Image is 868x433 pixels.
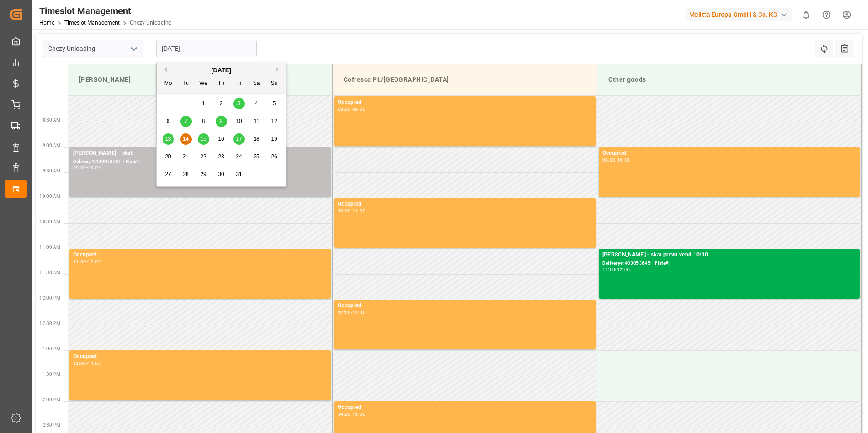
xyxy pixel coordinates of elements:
div: Choose Monday, October 13th, 2025 [163,133,174,145]
div: 10:00 [617,158,630,162]
div: Occupied [338,403,592,412]
span: 8:30 AM [43,118,60,123]
span: 12 [271,118,277,124]
span: 19 [271,136,277,142]
div: Melitta Europa GmbH & Co. KG [686,8,792,21]
div: Choose Tuesday, October 21st, 2025 [180,151,192,162]
div: Choose Thursday, October 9th, 2025 [216,116,227,127]
div: Choose Sunday, October 26th, 2025 [269,151,280,162]
input: Type to search/select [43,40,143,57]
div: 10:00 [88,166,101,170]
div: Occupied [338,200,592,209]
div: 10:00 [338,209,351,213]
span: 18 [253,136,259,142]
div: Choose Thursday, October 16th, 2025 [216,133,227,145]
button: open menu [127,42,140,56]
span: 29 [200,171,206,177]
div: Choose Friday, October 31st, 2025 [233,169,245,180]
div: [PERSON_NAME] [75,71,325,88]
div: Choose Thursday, October 23rd, 2025 [216,151,227,162]
div: [PERSON_NAME] - skat prevu vend 10/10 [602,251,857,260]
div: Choose Friday, October 17th, 2025 [233,133,245,145]
a: Home [39,20,54,26]
span: 26 [271,153,277,160]
div: - [615,158,616,162]
div: Choose Sunday, October 5th, 2025 [269,98,280,109]
div: Cofresco PL/[GEOGRAPHIC_DATA] [340,71,590,88]
span: 1:00 PM [43,346,60,351]
span: 9:00 AM [43,143,60,148]
div: [DATE] [157,66,286,75]
div: Choose Sunday, October 12th, 2025 [269,116,280,127]
a: Timeslot Management [64,20,120,26]
div: Choose Thursday, October 30th, 2025 [216,169,227,180]
div: Occupied [73,251,327,260]
div: Choose Tuesday, October 14th, 2025 [180,133,192,145]
span: 27 [165,171,171,177]
span: 20 [165,153,171,160]
div: 12:00 [338,310,351,315]
div: We [198,78,209,89]
div: Choose Wednesday, October 22nd, 2025 [198,151,209,162]
span: 2:30 PM [43,423,60,428]
div: Timeslot Management [39,4,172,18]
div: Choose Monday, October 27th, 2025 [163,169,174,180]
div: 11:00 [602,267,616,271]
span: 14 [182,136,188,142]
span: 25 [253,153,259,160]
button: Help Center [816,5,837,25]
div: Delivery#:400053701 - Plate#: [73,158,327,166]
div: 13:00 [352,310,365,315]
span: 12:30 PM [39,321,60,326]
div: - [86,361,88,365]
span: 31 [236,171,242,177]
span: 11:00 AM [39,245,60,250]
div: Choose Friday, October 24th, 2025 [233,151,245,162]
span: 5 [273,100,276,107]
div: 11:00 [352,209,365,213]
div: Choose Tuesday, October 7th, 2025 [180,116,192,127]
input: DD-MM-YYYY [156,40,257,57]
span: 13 [165,136,171,142]
div: Choose Thursday, October 2nd, 2025 [216,98,227,109]
span: 11:30 AM [39,270,60,275]
div: Occupied [338,98,592,107]
div: month 2025-10 [159,95,283,183]
div: 15:00 [352,412,365,416]
div: Choose Wednesday, October 15th, 2025 [198,133,209,145]
div: 14:00 [88,361,101,365]
div: - [351,310,352,315]
div: Choose Saturday, October 4th, 2025 [251,98,262,109]
div: 09:00 [352,107,365,111]
div: Choose Friday, October 3rd, 2025 [233,98,245,109]
span: 22 [200,153,206,160]
span: 12:00 PM [39,295,60,300]
div: 13:00 [73,361,86,365]
div: Choose Wednesday, October 29th, 2025 [198,169,209,180]
div: - [86,260,88,264]
span: 21 [182,153,188,160]
div: 12:00 [88,260,101,264]
div: Other goods [605,71,854,88]
div: Occupied [73,352,327,361]
span: 7 [184,118,187,124]
span: 10:30 AM [39,219,60,224]
div: - [86,166,88,170]
div: Th [216,78,227,89]
div: - [351,412,352,416]
div: Choose Saturday, October 11th, 2025 [251,116,262,127]
div: Delivery#:400053645 - Plate#: [602,260,857,267]
div: - [351,107,352,111]
div: Fr [233,78,245,89]
button: Previous Month [161,67,167,72]
div: Su [269,78,280,89]
div: Choose Monday, October 6th, 2025 [163,116,174,127]
span: 15 [200,136,206,142]
span: 17 [236,136,242,142]
div: Choose Saturday, October 18th, 2025 [251,133,262,145]
span: 4 [255,100,258,107]
span: 6 [167,118,170,124]
div: Choose Friday, October 10th, 2025 [233,116,245,127]
div: Mo [163,78,174,89]
span: 23 [218,153,224,160]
